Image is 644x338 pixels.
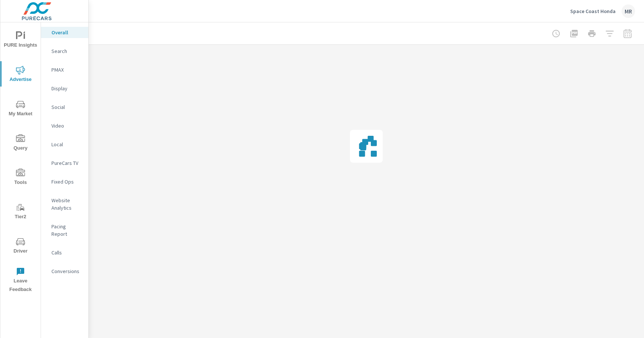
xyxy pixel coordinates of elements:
[570,8,616,15] p: Space Coast Honda
[41,195,88,213] div: Website Analytics
[3,31,38,50] span: PURE Insights
[41,120,88,131] div: Video
[41,101,88,113] div: Social
[51,249,82,256] p: Calls
[51,197,82,212] p: Website Analytics
[3,203,38,221] span: Tier2
[0,22,41,297] div: nav menu
[51,141,82,148] p: Local
[3,237,38,256] span: Driver
[51,66,82,73] p: PMAX
[622,4,635,18] div: MR
[41,266,88,277] div: Conversions
[41,157,88,169] div: PureCars TV
[3,66,38,84] span: Advertise
[51,159,82,167] p: PureCars TV
[41,176,88,187] div: Fixed Ops
[41,139,88,150] div: Local
[51,47,82,55] p: Search
[41,27,88,38] div: Overall
[41,46,88,57] div: Search
[51,267,82,275] p: Conversions
[51,85,82,92] p: Display
[41,247,88,258] div: Calls
[41,83,88,94] div: Display
[51,223,82,238] p: Pacing Report
[3,134,38,153] span: Query
[51,122,82,129] p: Video
[3,100,38,118] span: My Market
[51,29,82,36] p: Overall
[41,221,88,240] div: Pacing Report
[51,178,82,185] p: Fixed Ops
[3,267,38,294] span: Leave Feedback
[51,103,82,111] p: Social
[3,169,38,187] span: Tools
[41,64,88,75] div: PMAX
